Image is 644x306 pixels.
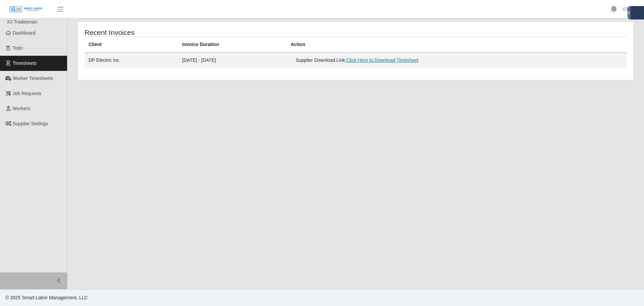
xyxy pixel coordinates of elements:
th: Invoice Duration [178,37,286,53]
h4: Recent Invoices [85,28,305,37]
img: SLM Logo [9,6,43,13]
th: Client [85,37,178,53]
span: Job Requests [13,91,42,96]
span: Todo [13,45,23,51]
span: Supplier Settings [13,121,48,126]
span: X3 Tradesman [7,19,37,25]
span: Dashboard [13,30,36,36]
td: [DATE] - [DATE] [178,52,286,68]
span: © 2025 Smart Labor Management, LLC [5,295,88,300]
span: Timesheets [13,60,37,66]
td: DP Electric Inc [85,52,178,68]
a: X3 Team [622,6,641,13]
div: Supplier Download Link: [296,57,507,64]
span: Workers [13,106,30,111]
th: Action [286,37,627,53]
a: Click Here to Download Timesheet [346,57,418,63]
span: Worker Timesheets [13,76,53,81]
